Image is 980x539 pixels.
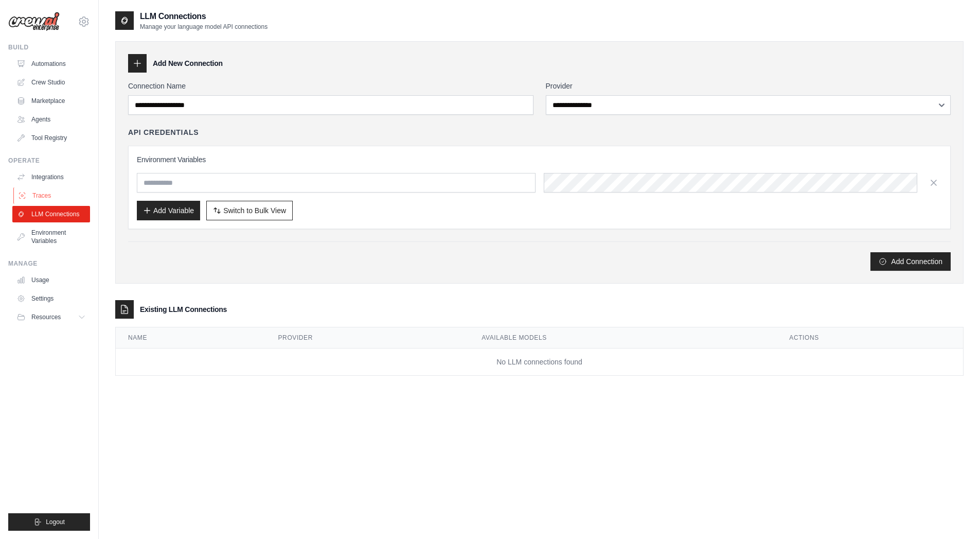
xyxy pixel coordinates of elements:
[8,12,60,31] img: Logo
[12,272,90,288] a: Usage
[137,154,942,165] h3: Environment Variables
[12,111,90,128] a: Agents
[128,81,533,91] label: Connection Name
[777,327,963,349] th: Actions
[870,252,951,271] button: Add Connection
[8,513,90,531] button: Logout
[12,93,90,109] a: Marketplace
[46,518,65,526] span: Logout
[12,130,90,146] a: Tool Registry
[116,349,963,376] td: No LLM connections found
[153,58,223,68] h3: Add New Connection
[546,81,951,91] label: Provider
[31,313,61,321] span: Resources
[140,304,227,315] h3: Existing LLM Connections
[140,23,268,31] p: Manage your language model API connections
[12,290,90,307] a: Settings
[12,309,90,325] button: Resources
[12,74,90,91] a: Crew Studio
[12,206,90,222] a: LLM Connections
[140,10,268,23] h2: LLM Connections
[266,327,470,349] th: Provider
[206,201,293,220] button: Switch to Bulk View
[12,169,90,185] a: Integrations
[116,327,266,349] th: Name
[12,56,90,72] a: Automations
[12,224,90,249] a: Environment Variables
[8,43,90,51] div: Build
[8,259,90,268] div: Manage
[8,157,90,165] div: Operate
[13,187,91,204] a: Traces
[469,327,777,349] th: Available Models
[137,201,200,220] button: Add Variable
[223,205,286,216] span: Switch to Bulk View
[128,127,199,137] h4: API Credentials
